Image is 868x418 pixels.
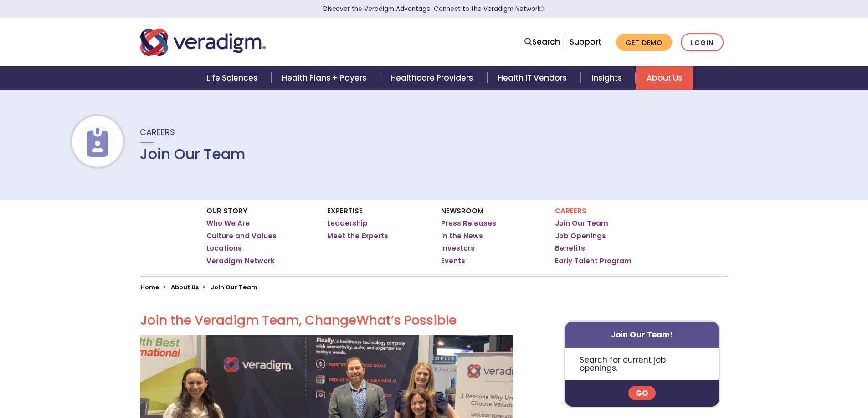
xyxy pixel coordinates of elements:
[681,33,724,52] a: Login
[570,36,601,47] a: Support
[206,257,275,266] a: Veradigm Network
[195,66,271,90] a: Life Sciences
[555,232,606,241] a: Job Openings
[565,348,719,380] p: Search for current job openings.
[140,27,266,57] img: Veradigm logo
[206,244,242,253] a: Locations
[140,126,175,138] span: Careers
[140,283,159,292] a: Home
[555,244,585,253] a: Benefits
[206,232,277,241] a: Culture and Values
[441,232,483,241] a: In the News
[580,66,636,90] a: Insights
[636,66,693,90] a: About Us
[441,244,475,253] a: Investors
[271,66,380,90] a: Health Plans + Payers
[356,312,457,329] span: What’s Possible
[171,283,199,292] a: About Us
[380,66,487,90] a: Healthcare Providers
[327,232,388,241] a: Meet the Experts
[140,313,513,328] h2: Join the Veradigm Team, Change
[140,146,246,163] h1: Join Our Team
[323,5,545,13] a: Discover the Veradigm Advantage: Connect to the Veradigm NetworkLearn More
[541,5,545,13] span: Learn More
[487,66,580,90] a: Health IT Vendors
[441,219,496,228] a: Press Releases
[555,219,608,228] a: Join Our Team
[616,34,672,51] a: Get Demo
[441,257,465,266] a: Events
[327,219,368,228] a: Leadership
[524,36,560,48] a: Search
[611,329,673,340] strong: Join Our Team!
[206,219,250,228] a: Who We Are
[628,386,656,400] a: Go
[555,257,632,266] a: Early Talent Program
